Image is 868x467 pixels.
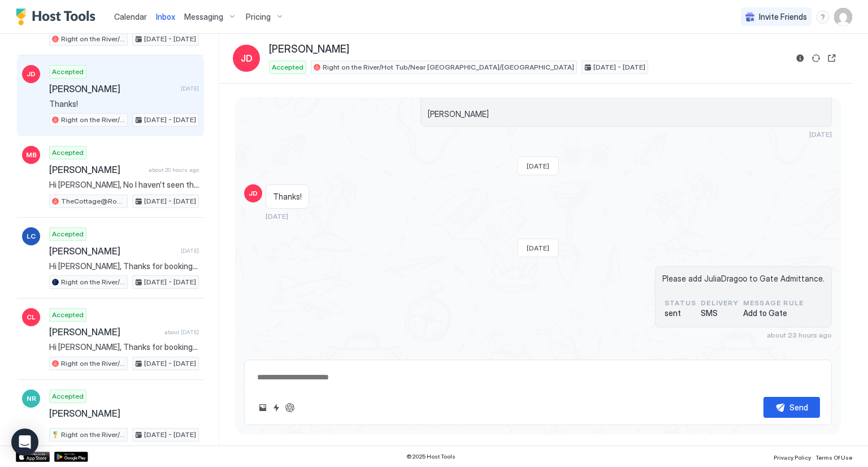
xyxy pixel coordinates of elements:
[27,312,36,322] span: CL
[61,277,125,287] span: Right on the River/Hot Tub/Near [GEOGRAPHIC_DATA]/[GEOGRAPHIC_DATA]
[164,328,199,336] span: about [DATE]
[774,454,811,461] span: Privacy Policy
[249,188,258,198] span: JD
[52,67,84,77] span: Accepted
[52,229,84,239] span: Accepted
[49,326,160,338] span: [PERSON_NAME]
[767,331,832,339] span: about 23 hours ago
[241,51,253,65] span: JD
[11,429,38,456] div: Open Intercom Messenger
[406,453,455,460] span: © 2025 Host Tools
[793,51,807,65] button: Reservation information
[49,408,194,419] span: [PERSON_NAME]
[49,83,176,94] span: [PERSON_NAME]
[26,150,37,160] span: MB
[815,454,852,461] span: Terms Of Use
[114,11,147,23] a: Calendar
[701,308,739,318] span: SMS
[272,62,303,72] span: Accepted
[144,430,196,440] span: [DATE] - [DATE]
[283,401,297,414] button: ChatGPT Auto Reply
[246,12,271,22] span: Pricing
[816,10,830,24] div: menu
[149,166,199,174] span: about 20 hours ago
[61,430,125,440] span: Right on the River/Hot Tub/Near [GEOGRAPHIC_DATA]/[GEOGRAPHIC_DATA]
[16,452,50,462] a: App Store
[273,192,302,202] span: Thanks!
[825,51,839,65] button: Open reservation
[527,244,549,252] span: [DATE]
[49,342,199,352] span: Hi [PERSON_NAME], Thanks for booking our cabin, Right on the River! I’ll send you everything you ...
[27,69,36,79] span: JD
[144,358,196,369] span: [DATE] - [DATE]
[16,8,101,25] a: Host Tools Logo
[27,394,36,404] span: NR
[61,34,125,44] span: Right on the River/Hot Tub/Near [GEOGRAPHIC_DATA]/[GEOGRAPHIC_DATA]
[49,261,199,271] span: Hi [PERSON_NAME], Thanks for booking our cabin, Right on the River! I’ll send you everything you ...
[701,298,739,308] span: Delivery
[742,350,819,362] div: Scheduled Messages
[256,401,270,414] button: Upload image
[665,298,696,308] span: status
[49,164,144,175] span: [PERSON_NAME]
[49,180,199,190] span: Hi [PERSON_NAME], No I haven’t seen that come through yet. Thanks, [PERSON_NAME]
[49,245,176,257] span: [PERSON_NAME]
[156,12,175,21] span: Inbox
[144,277,196,287] span: [DATE] - [DATE]
[759,12,807,22] span: Invite Friends
[323,62,574,72] span: Right on the River/Hot Tub/Near [GEOGRAPHIC_DATA]/[GEOGRAPHIC_DATA]
[52,391,84,401] span: Accepted
[269,43,349,56] span: [PERSON_NAME]
[184,12,223,22] span: Messaging
[144,115,196,125] span: [DATE] - [DATE]
[743,298,804,308] span: Message Rule
[809,51,823,65] button: Sync reservation
[743,308,804,318] span: Add to Gate
[789,401,808,413] div: Send
[593,62,645,72] span: [DATE] - [DATE]
[27,231,36,241] span: LC
[52,148,84,158] span: Accepted
[61,196,125,206] span: TheCottage@Rock Creek/OnWater/HotTub/Hiking/Winery
[266,212,288,220] span: [DATE]
[834,8,852,26] div: User profile
[49,99,199,109] span: Thanks!
[114,12,147,21] span: Calendar
[156,11,175,23] a: Inbox
[774,451,811,462] a: Privacy Policy
[61,358,125,369] span: Right on the River/Hot Tub/Near [GEOGRAPHIC_DATA]/[GEOGRAPHIC_DATA]
[665,308,696,318] span: sent
[181,85,199,92] span: [DATE]
[270,401,283,414] button: Quick reply
[181,247,199,254] span: [DATE]
[662,274,824,284] span: Please add JuliaDragoo to Gate Admittance.
[144,34,196,44] span: [DATE] - [DATE]
[61,115,125,125] span: Right on the River/Hot Tub/Near [GEOGRAPHIC_DATA]/[GEOGRAPHIC_DATA]
[809,130,832,139] span: [DATE]
[763,397,820,418] button: Send
[144,196,196,206] span: [DATE] - [DATE]
[527,162,549,170] span: [DATE]
[54,452,88,462] a: Google Play Store
[815,451,852,462] a: Terms Of Use
[727,348,832,364] button: Scheduled Messages
[52,310,84,320] span: Accepted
